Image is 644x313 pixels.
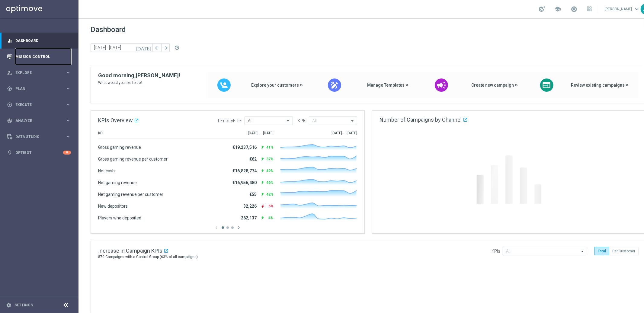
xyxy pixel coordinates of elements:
[65,118,71,123] i: keyboard_arrow_right
[7,118,71,123] button: track_changes Analyze keyboard_arrow_right
[7,38,12,43] i: equalizer
[15,135,65,139] span: Data Studio
[7,150,12,155] i: lightbulb
[15,119,65,123] span: Analyze
[7,86,65,91] div: Plan
[7,54,71,59] button: Mission Control
[7,145,71,161] div: Optibot
[65,86,71,91] i: keyboard_arrow_right
[65,134,71,139] i: keyboard_arrow_right
[7,102,71,107] button: play_circle_outline Execute keyboard_arrow_right
[15,33,71,49] a: Dashboard
[6,302,11,308] i: settings
[554,6,561,12] span: school
[63,151,71,155] div: 8
[65,102,71,107] i: keyboard_arrow_right
[7,86,12,91] i: gps_fixed
[604,5,641,14] a: [PERSON_NAME]keyboard_arrow_down
[7,70,71,75] button: person_search Explore keyboard_arrow_right
[7,134,71,139] button: Data Studio keyboard_arrow_right
[7,150,71,155] button: lightbulb Optibot 8
[7,102,65,107] div: Execute
[7,102,12,107] i: play_circle_outline
[7,118,65,123] div: Analyze
[7,49,71,65] div: Mission Control
[7,38,71,43] button: equalizer Dashboard
[14,303,33,307] a: Settings
[15,103,65,107] span: Execute
[7,134,65,139] div: Data Studio
[633,6,640,12] span: keyboard_arrow_down
[15,49,71,65] a: Mission Control
[7,33,71,49] div: Dashboard
[15,87,65,91] span: Plan
[15,145,63,161] a: Optibot
[7,86,71,91] button: gps_fixed Plan keyboard_arrow_right
[7,70,12,75] i: person_search
[7,118,12,123] i: track_changes
[7,70,65,75] div: Explore
[65,70,71,75] i: keyboard_arrow_right
[15,71,65,75] span: Explore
